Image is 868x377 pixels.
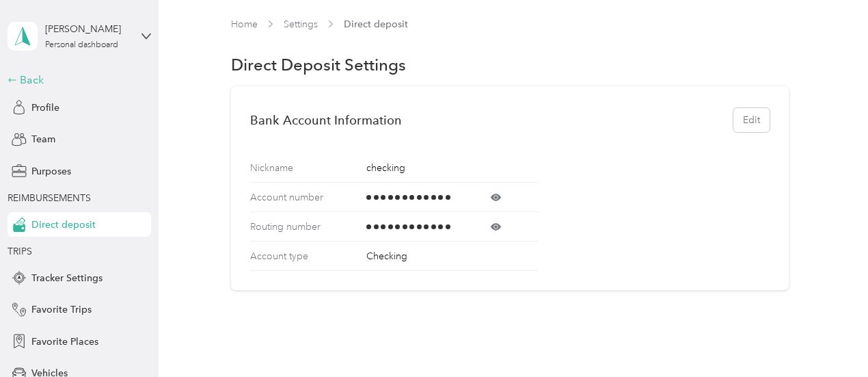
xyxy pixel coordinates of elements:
span: Team [31,132,55,146]
span: Direct deposit [344,17,408,31]
iframe: Everlance-gr Chat Button Frame [791,300,868,377]
span: Favorite Places [31,335,98,349]
span: checking [366,162,405,174]
span: Direct deposit [31,218,96,232]
span: Tracker Settings [31,271,103,285]
span: Routing number [250,220,366,234]
div: Back [8,72,144,88]
span: Nickname [250,161,366,175]
div: [PERSON_NAME] [45,22,131,36]
span: REIMBURSEMENTS [8,192,91,204]
div: Personal dashboard [45,41,118,49]
span: Purposes [31,164,71,179]
span: Profile [31,101,59,115]
h2: Bank Account Information [250,113,402,127]
h1: Direct Deposit Settings [231,57,406,72]
button: Edit [733,108,770,132]
span: Account type [250,249,366,263]
span: TRIPS [8,246,32,257]
span: Favorite Trips [31,302,92,317]
a: Settings [284,18,318,30]
a: Home [231,18,258,30]
span: Checking [366,250,407,262]
span: Account number [250,190,366,205]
